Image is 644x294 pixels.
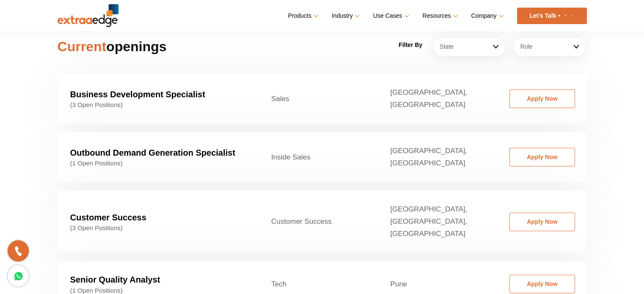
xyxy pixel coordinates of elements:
[70,275,160,284] strong: Senior Quality Analyst
[373,10,407,22] a: Use Cases
[517,8,587,24] a: Let’s Talk
[509,212,575,231] a: Apply Now
[259,132,378,182] td: Inside Sales
[423,10,456,22] a: Resources
[70,224,246,232] span: (3 Open Positions)
[70,213,146,222] strong: Customer Success
[432,37,506,56] a: State
[398,39,422,51] label: Filter By
[259,190,378,253] td: Customer Success
[378,190,497,253] td: [GEOGRAPHIC_DATA], [GEOGRAPHIC_DATA], [GEOGRAPHIC_DATA]
[509,148,575,166] a: Apply Now
[332,10,358,22] a: Industry
[58,36,226,57] h2: openings
[70,159,246,167] span: (1 Open Positions)
[378,74,497,124] td: [GEOGRAPHIC_DATA], [GEOGRAPHIC_DATA]
[471,10,502,22] a: Company
[259,74,378,124] td: Sales
[509,275,575,293] a: Apply Now
[70,286,246,294] span: (1 Open Positions)
[58,39,107,54] span: Current
[378,132,497,182] td: [GEOGRAPHIC_DATA], [GEOGRAPHIC_DATA]
[509,89,575,108] a: Apply Now
[288,10,317,22] a: Products
[70,148,235,157] strong: Outbound Demand Generation Specialist
[70,101,246,109] span: (3 Open Positions)
[513,37,586,56] a: Role
[70,90,205,99] strong: Business Development Specialist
